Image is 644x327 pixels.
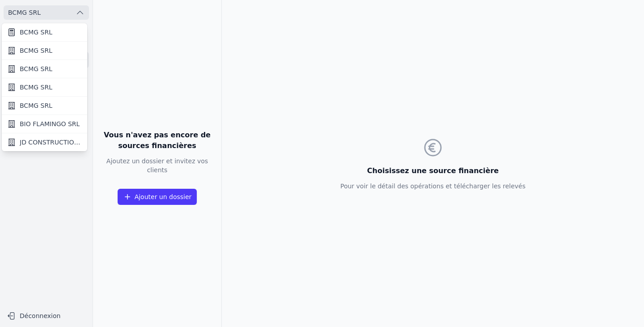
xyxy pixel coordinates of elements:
span: BCMG SRL [20,46,52,55]
span: BCMG SRL [20,64,52,73]
span: BCMG SRL [20,28,52,37]
span: JD CONSTRUCTION SRL [20,138,82,147]
span: BCMG SRL [20,83,52,92]
span: BIO FLAMINGO SRL [20,119,80,128]
span: BCMG SRL [20,101,52,110]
